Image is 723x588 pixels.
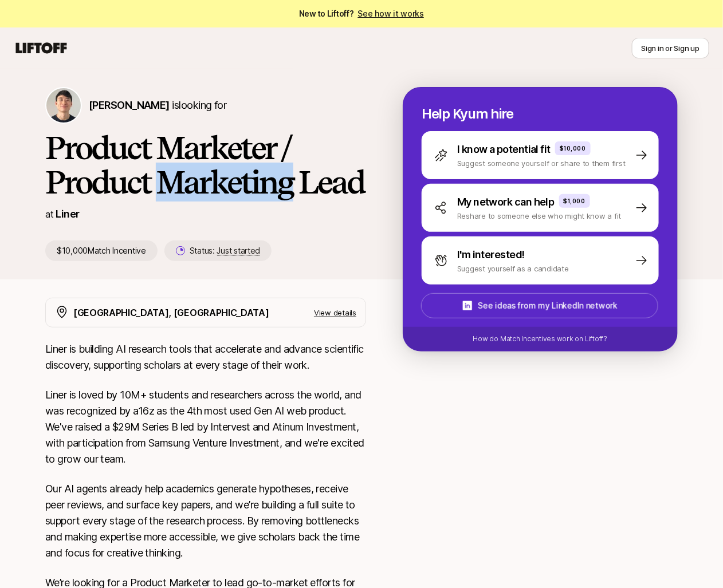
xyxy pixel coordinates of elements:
p: Status: [190,244,260,258]
h1: Product Marketer / Product Marketing Lead [45,131,366,199]
p: $1,000 [564,196,586,206]
p: Liner is building AI research tools that accelerate and advance scientific discovery, supporting ... [45,341,366,373]
p: Liner is loved by 10M+ students and researchers across the world, and was recognized by a16z as t... [45,387,366,467]
span: Just started [217,246,261,256]
img: Kyum Kim [46,88,81,123]
a: Liner [56,208,79,220]
p: $10,000 Match Incentive [45,240,158,261]
p: $10,000 [560,144,586,153]
p: at [45,207,53,222]
p: [GEOGRAPHIC_DATA], [GEOGRAPHIC_DATA] [73,305,269,320]
span: [PERSON_NAME] [89,99,170,111]
p: I'm interested! [457,247,525,263]
p: Suggest yourself as a candidate [457,263,569,274]
p: Our AI agents already help academics generate hypotheses, receive peer reviews, and surface key p... [45,481,366,561]
button: Sign in or Sign up [632,38,709,58]
p: I know a potential fit [457,141,551,157]
p: My network can help [457,194,555,210]
p: See ideas from my LinkedIn network [478,299,617,313]
span: New to Liftoff? [299,7,424,21]
a: See how it works [358,9,425,18]
p: Reshare to someone else who might know a fit [457,210,622,222]
p: Suggest someone yourself or share to them first [457,157,626,169]
p: is looking for [89,97,226,113]
p: View details [314,307,356,318]
button: See ideas from my LinkedIn network [421,293,658,318]
p: How do Match Incentives work on Liftoff? [473,334,607,344]
p: Help Kyum hire [422,106,659,122]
